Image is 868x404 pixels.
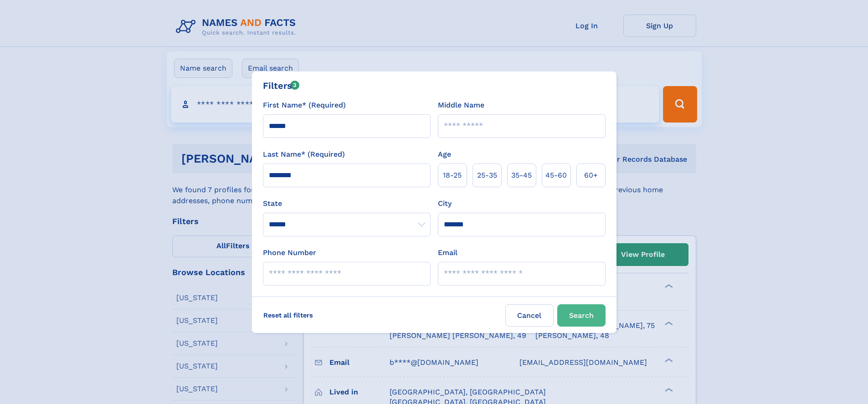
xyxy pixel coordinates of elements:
button: Search [557,304,606,327]
label: Cancel [505,304,554,327]
label: Email [438,247,457,258]
label: Age [438,149,451,160]
span: 60+ [584,170,598,181]
label: State [263,198,431,209]
div: Filters [263,79,300,92]
span: 45‑60 [545,170,567,181]
span: 18‑25 [443,170,462,181]
label: Reset all filters [257,304,319,326]
label: City [438,198,452,209]
span: 25‑35 [477,170,497,181]
span: 35‑45 [511,170,532,181]
label: Middle Name [438,100,484,111]
label: Phone Number [263,247,316,258]
label: Last Name* (Required) [263,149,345,160]
label: First Name* (Required) [263,100,346,111]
